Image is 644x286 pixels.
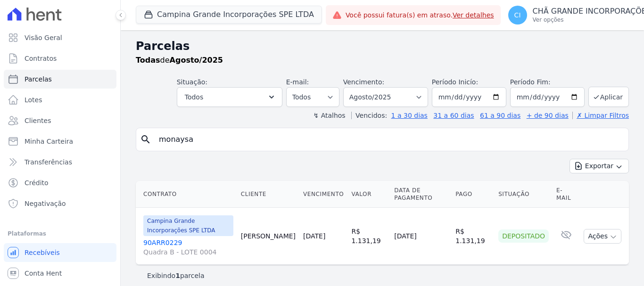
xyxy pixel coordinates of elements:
[25,137,73,146] span: Minha Carteira
[140,134,151,145] i: search
[498,229,549,243] div: Depositado
[510,77,585,87] label: Período Fim:
[343,78,384,86] label: Vencimento:
[299,181,347,208] th: Vencimento
[570,159,629,173] button: Exportar
[351,112,387,119] label: Vencidos:
[185,91,203,103] span: Todos
[514,12,521,18] span: CI
[147,271,205,280] p: Exibindo parcela
[588,87,629,107] button: Aplicar
[432,78,478,86] label: Período Inicío:
[25,199,66,208] span: Negativação
[313,112,345,119] label: ↯ Atalhos
[136,55,223,66] p: de
[237,208,299,265] td: [PERSON_NAME]
[286,78,309,86] label: E-mail:
[177,78,207,86] label: Situação:
[175,272,180,279] b: 1
[143,215,233,236] span: Campina Grande Incorporações SPE LTDA
[527,112,569,119] a: + de 90 dias
[347,208,390,265] td: R$ 1.131,19
[4,111,116,130] a: Clientes
[25,95,42,105] span: Lotes
[4,70,116,89] a: Parcelas
[136,38,629,55] h2: Parcelas
[4,49,116,68] a: Contratos
[143,238,233,257] a: 90ARR0229Quadra B - LOTE 0004
[4,173,116,192] a: Crédito
[4,243,116,262] a: Recebíveis
[347,181,390,208] th: Valor
[495,181,553,208] th: Situação
[4,90,116,109] a: Lotes
[25,54,57,63] span: Contratos
[170,56,223,65] strong: Agosto/2025
[143,247,233,257] span: Quadra B - LOTE 0004
[584,229,621,244] button: Ações
[4,194,116,213] a: Negativação
[452,181,495,208] th: Pago
[4,28,116,47] a: Visão Geral
[25,33,62,42] span: Visão Geral
[25,74,52,84] span: Parcelas
[25,269,62,278] span: Conta Hent
[390,208,452,265] td: [DATE]
[25,178,49,188] span: Crédito
[433,112,474,119] a: 31 a 60 dias
[452,208,495,265] td: R$ 1.131,19
[25,248,60,257] span: Recebíveis
[136,56,160,65] strong: Todas
[177,87,282,107] button: Todos
[346,10,494,20] span: Você possui fatura(s) em atraso.
[136,181,237,208] th: Contrato
[136,6,322,24] button: Campina Grande Incorporações SPE LTDA
[25,116,51,125] span: Clientes
[480,112,520,119] a: 61 a 90 dias
[453,11,494,19] a: Ver detalhes
[4,264,116,283] a: Conta Hent
[303,232,325,240] a: [DATE]
[4,153,116,172] a: Transferências
[8,228,113,239] div: Plataformas
[553,181,580,208] th: E-mail
[153,130,625,149] input: Buscar por nome do lote ou do cliente
[25,157,72,167] span: Transferências
[390,181,452,208] th: Data de Pagamento
[572,112,629,119] a: ✗ Limpar Filtros
[4,132,116,151] a: Minha Carteira
[391,112,428,119] a: 1 a 30 dias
